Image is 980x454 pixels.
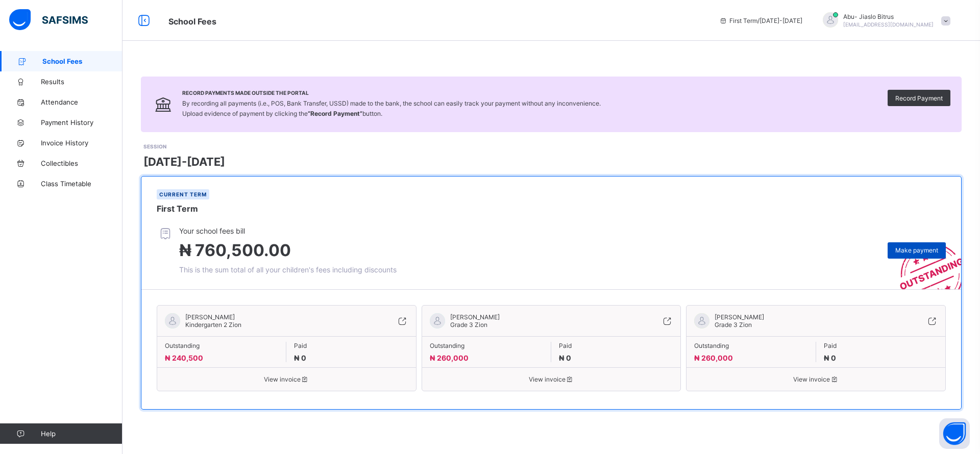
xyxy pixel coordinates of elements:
span: Abu- Jiaslo Bitrus [843,13,934,20]
span: First Term [157,204,198,214]
span: Paid [559,342,673,349]
span: [PERSON_NAME] [715,313,764,321]
span: Grade 3 Zion [715,321,752,329]
span: Invoice History [41,139,122,147]
span: Kindergarten 2 Zion [185,321,241,329]
span: Outstanding [430,342,543,349]
span: SESSION [143,143,166,149]
span: Your school fees bill [179,226,397,235]
span: ₦ 0 [294,354,306,362]
span: session/term information [719,17,802,24]
span: [EMAIL_ADDRESS][DOMAIN_NAME] [843,21,934,28]
span: View invoice [430,375,673,383]
span: View invoice [694,375,938,383]
span: ₦ 0 [824,354,836,362]
span: Class Timetable [41,180,122,188]
span: [DATE]-[DATE] [143,155,225,168]
span: By recording all payments (i.e., POS, Bank Transfer, USSD) made to the bank, the school can easil... [182,99,601,117]
span: Outstanding [165,342,278,349]
span: Attendance [41,98,122,106]
span: Outstanding [694,342,807,349]
span: ₦ 760,500.00 [179,240,291,260]
span: Record Payment [895,94,943,102]
span: [PERSON_NAME] [185,313,241,321]
span: Record Payments Made Outside the Portal [182,90,601,96]
span: Payment History [41,118,122,127]
span: Help [41,430,122,438]
span: ₦ 260,000 [694,354,733,362]
span: School Fees [168,16,216,27]
img: safsims [9,9,88,31]
div: Abu- JiasloBitrus [813,12,955,29]
span: This is the sum total of all your children's fees including discounts [179,265,397,274]
span: ₦ 240,500 [165,354,203,362]
span: View invoice [165,375,408,383]
span: Paid [824,342,938,349]
span: ₦ 0 [559,354,571,362]
span: ₦ 260,000 [430,354,469,362]
img: outstanding-stamp.3c148f88c3ebafa6da95868fa43343a1.svg [887,231,961,289]
b: “Record Payment” [308,110,362,117]
span: Collectibles [41,159,122,167]
span: Paid [294,342,408,349]
span: Grade 3 Zion [450,321,487,329]
span: Make payment [895,246,938,254]
span: [PERSON_NAME] [450,313,500,321]
span: School Fees [42,57,122,65]
span: Results [41,78,122,86]
span: Current term [159,191,207,197]
button: Open asap [939,418,970,449]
